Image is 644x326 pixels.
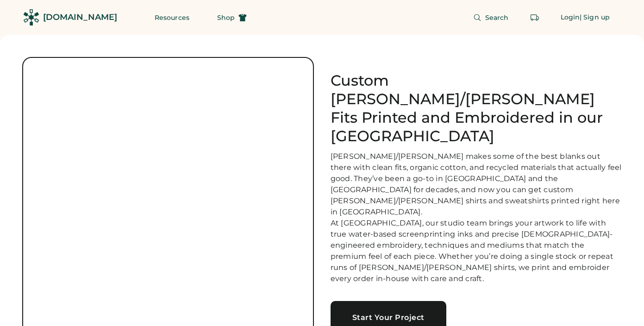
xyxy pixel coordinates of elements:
[525,8,544,27] button: Retrieve an order
[331,151,622,284] div: [PERSON_NAME]/[PERSON_NAME] makes some of the best blanks out there with clean fits, organic cott...
[43,12,117,23] div: [DOMAIN_NAME]
[580,13,610,22] div: | Sign up
[206,8,258,27] button: Shop
[23,9,39,25] img: Rendered Logo - Screens
[217,14,235,21] span: Shop
[561,13,580,22] div: Login
[144,8,200,27] button: Resources
[342,314,435,321] div: Start Your Project
[462,8,520,27] button: Search
[485,14,509,21] span: Search
[331,71,622,145] h1: Custom [PERSON_NAME]/[PERSON_NAME] Fits Printed and Embroidered in our [GEOGRAPHIC_DATA]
